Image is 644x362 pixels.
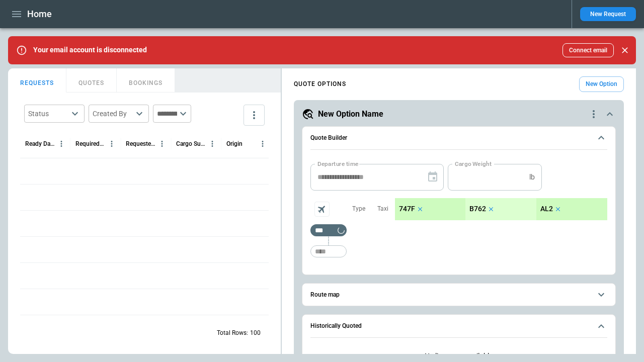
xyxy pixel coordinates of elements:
[377,205,388,213] p: Taxi
[310,315,607,338] button: Historically Quoted
[105,137,118,150] button: Required Date & Time (UTC) column menu
[529,173,535,182] p: lb
[8,68,66,93] button: REQUESTS
[588,108,600,120] div: quote-option-actions
[25,140,55,147] div: Ready Date & Time (UTC)
[93,109,133,119] div: Created By
[540,205,553,213] p: AL2
[352,205,365,213] p: Type
[562,43,614,57] button: Connect email
[318,109,383,120] h5: New Option Name
[226,140,243,147] div: Origin
[317,159,359,168] label: Departure time
[33,46,147,54] p: Your email account is disconnected
[217,329,248,337] p: Total Rows:
[206,137,219,150] button: Cargo Summary column menu
[455,159,492,168] label: Cargo Weight
[310,284,607,306] button: Route map
[302,108,616,120] button: New Option Namequote-option-actions
[250,329,261,337] p: 100
[310,245,347,257] div: Too short
[399,205,415,213] p: 747F
[310,164,607,262] div: Quote Builder
[55,137,68,150] button: Ready Date & Time (UTC) column menu
[27,8,52,20] h1: Home
[469,205,486,213] p: B762
[579,76,624,92] button: New Option
[310,292,340,298] h6: Route map
[28,109,68,119] div: Status
[244,105,265,126] button: more
[75,140,105,147] div: Required Date & Time (UTC)
[310,135,347,141] h6: Quote Builder
[256,137,269,150] button: Origin column menu
[176,140,206,147] div: Cargo Summary
[618,39,632,61] div: dismiss
[580,7,636,21] button: New Request
[310,127,607,150] button: Quote Builder
[155,137,169,150] button: Requested Route column menu
[66,68,117,93] button: QUOTES
[310,323,362,329] h6: Historically Quoted
[314,202,330,217] span: Aircraft selection
[618,43,632,57] button: Close
[310,224,347,236] div: Too short
[126,140,155,147] div: Requested Route
[294,82,346,86] h4: QUOTE OPTIONS
[395,198,607,220] div: scrollable content
[117,68,175,93] button: BOOKINGS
